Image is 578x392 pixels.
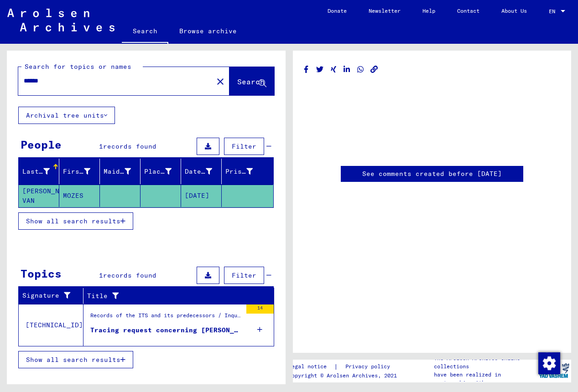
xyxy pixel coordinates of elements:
[87,289,265,303] div: Title
[22,289,85,303] div: Signature
[22,167,50,176] div: Last Name
[370,64,379,75] button: Copy link
[103,142,156,150] span: records found
[141,159,181,184] mat-header-cell: Place of Birth
[434,354,536,371] p: The Arolsen Archives online collections
[19,159,59,184] mat-header-cell: Last Name
[224,267,264,284] button: Filter
[237,77,265,86] span: Search
[537,359,571,382] img: yv_logo.png
[19,185,59,207] mat-cell: [PERSON_NAME] VAN
[315,64,325,75] button: Share on Twitter
[329,64,338,75] button: Share on Xing
[215,76,226,87] mat-icon: close
[549,8,559,15] span: EN
[22,291,76,300] div: Signature
[222,159,273,184] mat-header-cell: Prisoner #
[59,185,100,207] mat-cell: MOZES
[104,164,142,179] div: Maiden Name
[25,62,131,71] mat-label: Search for topics or names
[342,64,352,75] button: Share on LinkedIn
[63,167,90,176] div: First Name
[87,291,256,301] div: Title
[144,167,172,176] div: Place of Birth
[19,304,83,346] td: [TECHNICAL_ID]
[144,164,183,179] div: Place of Birth
[18,212,133,230] button: Show all search results
[90,311,242,324] div: Records of the ITS and its predecessors / Inquiry processing / ITS case files as of 1947 / Microf...
[211,72,229,90] button: Clear
[246,304,274,314] div: 14
[18,351,133,368] button: Show all search results
[103,271,156,279] span: records found
[225,167,253,176] div: Prisoner #
[63,164,102,179] div: First Name
[538,352,560,374] img: Change consent
[18,107,115,124] button: Archival tree units
[22,164,61,179] div: Last Name
[288,362,401,371] div: |
[232,142,256,150] span: Filter
[232,271,256,279] span: Filter
[26,356,120,364] span: Show all search results
[302,64,311,75] button: Share on Facebook
[229,67,274,95] button: Search
[59,159,100,184] mat-header-cell: First Name
[224,138,264,155] button: Filter
[362,169,502,179] a: See comments created before [DATE]
[100,159,141,184] mat-header-cell: Maiden Name
[90,325,242,335] div: Tracing request concerning [PERSON_NAME] [DATE]
[21,136,62,153] div: People
[356,64,365,75] button: Share on WhatsApp
[21,265,62,282] div: Topics
[434,371,536,387] p: have been realized in partnership with
[185,167,212,176] div: Date of Birth
[181,159,222,184] mat-header-cell: Date of Birth
[104,167,131,176] div: Maiden Name
[99,142,103,150] span: 1
[185,164,224,179] div: Date of Birth
[26,217,120,225] span: Show all search results
[122,20,168,44] a: Search
[7,9,115,31] img: Arolsen_neg.svg
[225,164,264,179] div: Prisoner #
[168,20,248,42] a: Browse archive
[338,362,401,371] a: Privacy policy
[181,185,222,207] mat-cell: [DATE]
[538,352,560,374] div: Change consent
[99,271,103,279] span: 1
[288,362,334,371] a: Legal notice
[288,371,401,380] p: Copyright © Arolsen Archives, 2021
